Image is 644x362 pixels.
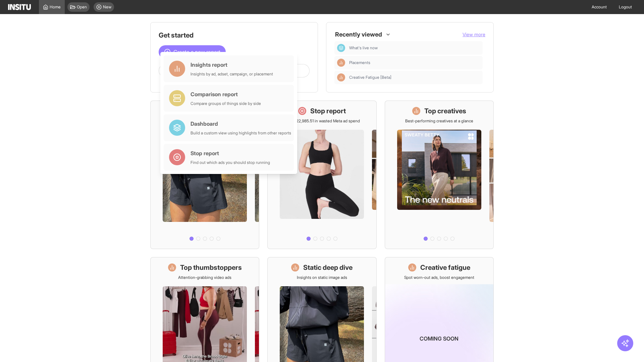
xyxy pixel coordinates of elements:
[191,160,270,165] div: Find out which ads you should stop running
[150,101,259,249] a: What's live nowSee all active ads instantly
[349,60,370,65] span: Placements
[349,45,480,51] span: What's live now
[77,4,87,10] span: Open
[349,45,378,51] span: What's live now
[303,263,353,272] h1: Static deep dive
[191,101,261,106] div: Compare groups of things side by side
[463,31,485,38] button: View more
[191,149,270,157] div: Stop report
[173,48,220,56] span: Create a new report
[310,106,346,116] h1: Stop report
[337,59,345,67] div: Insights
[50,4,61,10] span: Home
[349,75,391,80] span: Creative Fatigue [Beta]
[180,263,242,272] h1: Top thumbstoppers
[463,32,485,37] span: View more
[385,101,494,249] a: Top creativesBest-performing creatives at a glance
[337,44,345,52] div: Dashboard
[284,118,360,124] p: Save £22,985.51 in wasted Meta ad spend
[297,275,347,280] p: Insights on static image ads
[267,101,376,249] a: Stop reportSave £22,985.51 in wasted Meta ad spend
[191,71,273,77] div: Insights by ad, adset, campaign, or placement
[159,31,310,40] h1: Get started
[349,60,480,65] span: Placements
[103,4,111,10] span: New
[159,45,226,59] button: Create a new report
[191,120,291,128] div: Dashboard
[349,75,480,80] span: Creative Fatigue [Beta]
[191,61,273,69] div: Insights report
[178,275,231,280] p: Attention-grabbing video ads
[405,118,473,124] p: Best-performing creatives at a glance
[337,73,345,81] div: Insights
[424,106,466,116] h1: Top creatives
[191,90,261,98] div: Comparison report
[8,4,31,10] img: Logo
[191,130,291,136] div: Build a custom view using highlights from other reports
